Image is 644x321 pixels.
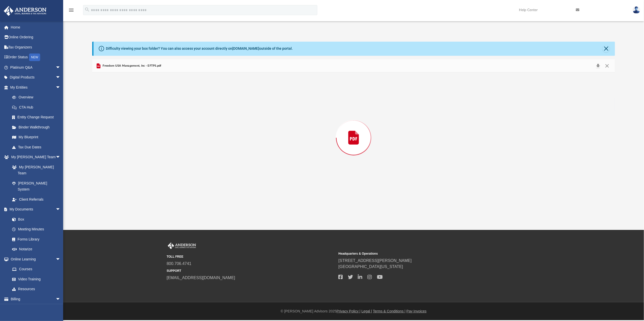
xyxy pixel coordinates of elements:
[407,309,426,313] a: Pay Invoices
[7,224,66,234] a: Meeting Minutes
[7,92,68,102] a: Overview
[7,112,68,122] a: Entity Change Request
[92,59,615,203] div: Preview
[339,251,507,256] small: Headquarters & Operations
[4,82,68,92] a: My Entitiesarrow_drop_down
[7,162,63,178] a: My [PERSON_NAME] Team
[7,284,66,294] a: Resources
[84,7,90,12] i: search
[56,62,66,73] span: arrow_drop_down
[2,6,48,16] img: Anderson Advisors Platinum Portal
[7,214,63,224] a: Box
[7,194,66,204] a: Client Referrals
[4,32,68,42] a: Online Ordering
[167,254,335,259] small: TOLL FREE
[56,82,66,93] span: arrow_drop_down
[7,122,68,132] a: Binder Walkthrough
[4,42,68,52] a: Tax Organizers
[4,204,66,215] a: My Documentsarrow_drop_down
[7,234,63,244] a: Forms Library
[4,62,68,72] a: Platinum Q&Aarrow_drop_down
[603,45,610,52] button: Close
[4,52,68,63] a: Order StatusNEW
[56,204,66,215] span: arrow_drop_down
[339,264,403,269] a: [GEOGRAPHIC_DATA][US_STATE]
[4,294,68,304] a: Billingarrow_drop_down
[63,309,644,314] div: © [PERSON_NAME] Advisors 2025
[337,309,361,313] a: Privacy Policy |
[603,62,612,69] button: Close
[4,152,66,162] a: My [PERSON_NAME] Teamarrow_drop_down
[7,274,63,284] a: Video Training
[4,22,68,32] a: Home
[167,269,335,273] small: SUPPORT
[56,254,66,264] span: arrow_drop_down
[167,261,192,266] a: 800.706.4741
[56,72,66,83] span: arrow_drop_down
[102,64,161,68] span: Freedom USA Management, Inc - EFTPS.pdf
[593,62,603,69] button: Download
[106,46,293,51] div: Difficulty viewing your box folder? You can also access your account directly on outside of the p...
[373,309,406,313] a: Terms & Conditions |
[362,309,372,313] a: Legal |
[7,142,68,152] a: Tax Due Dates
[167,276,235,280] a: [EMAIL_ADDRESS][DOMAIN_NAME]
[7,132,66,142] a: My Blueprint
[29,54,40,61] div: NEW
[68,7,74,13] i: menu
[56,152,66,163] span: arrow_drop_down
[232,46,259,50] a: [DOMAIN_NAME]
[4,304,68,314] a: Events Calendar
[339,258,412,263] a: [STREET_ADDRESS][PERSON_NAME]
[56,294,66,304] span: arrow_drop_down
[68,10,74,13] a: menu
[7,244,66,254] a: Notarize
[4,254,66,264] a: Online Learningarrow_drop_down
[633,6,640,14] img: User Pic
[7,178,66,194] a: [PERSON_NAME] System
[7,102,68,112] a: CTA Hub
[7,264,66,274] a: Courses
[4,72,68,83] a: Digital Productsarrow_drop_down
[167,243,197,249] img: Anderson Advisors Platinum Portal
